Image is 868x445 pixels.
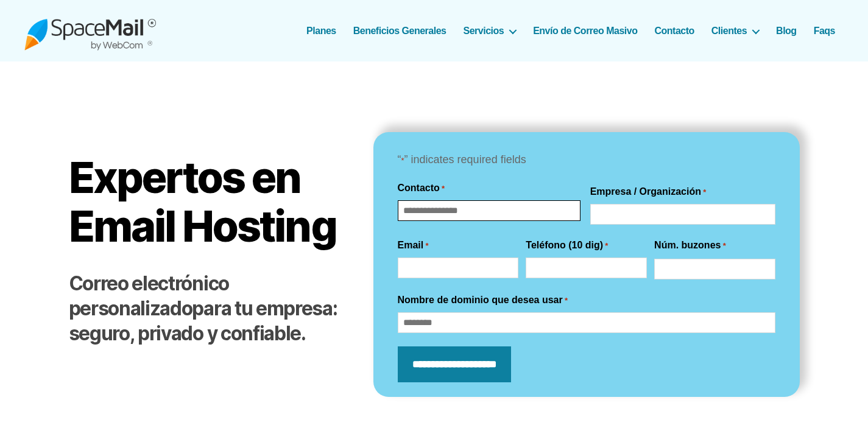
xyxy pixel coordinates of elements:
[533,25,637,37] a: Envío de Correo Masivo
[654,238,726,253] label: Núm. buzones
[398,181,445,195] legend: Contacto
[398,150,775,170] p: “ ” indicates required fields
[69,153,349,250] h1: Expertos en Email Hosting
[464,25,517,37] a: Servicios
[776,25,797,37] a: Blog
[313,25,844,37] nav: Horizontal
[814,25,835,37] a: Faqs
[711,25,759,37] a: Clientes
[398,293,568,307] label: Nombre de dominio que desea usar
[69,272,229,320] strong: Correo electrónico personalizado
[398,238,429,253] label: Email
[654,25,694,37] a: Contacto
[353,25,446,37] a: Beneficios Generales
[69,272,349,346] h2: para tu empresa: seguro, privado y confiable.
[306,25,336,37] a: Planes
[24,11,156,51] img: Spacemail
[590,184,707,199] label: Empresa / Organización
[526,238,608,253] label: Teléfono (10 dig)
